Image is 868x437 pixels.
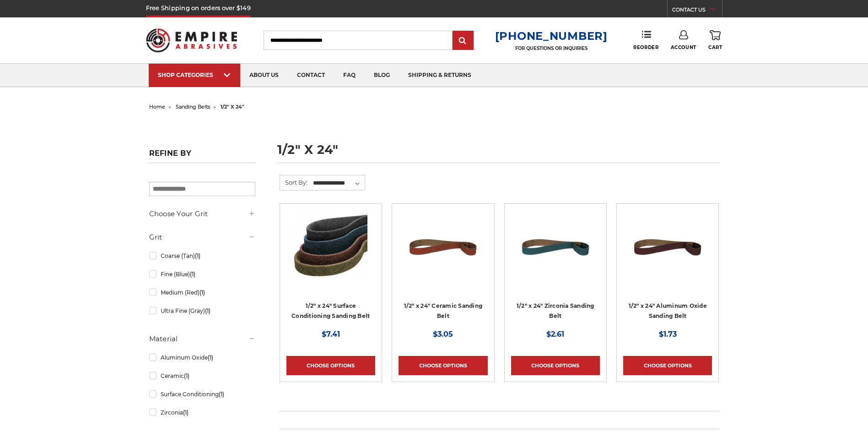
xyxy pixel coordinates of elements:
[433,330,453,339] span: $3.05
[495,45,608,51] p: FOR QUESTIONS OR INQUIRIES
[208,354,213,361] span: (1)
[176,104,210,110] a: sanding belts
[149,386,255,402] a: Surface Conditioning(1)
[277,143,719,163] h1: 1/2" x 24"
[659,330,677,339] span: $1.73
[149,303,255,319] a: Ultra Fine (Gray)(1)
[221,104,244,110] span: 1/2" x 24"
[399,64,480,87] a: shipping & returns
[511,210,600,299] a: 1/2" x 24" Zirconia File Belt
[633,44,658,50] span: Reorder
[149,284,255,300] a: Medium (Red)(1)
[291,302,370,320] a: 1/2" x 24" Surface Conditioning Sanding Belt
[149,248,255,264] a: Coarse (Tan)(1)
[671,44,696,50] span: Account
[149,404,255,421] a: Zirconia(1)
[149,208,255,219] h5: Choose Your Grit
[149,333,255,344] h5: Material
[708,30,722,50] a: Cart
[149,368,255,384] a: Ceramic(1)
[623,356,712,375] a: Choose Options
[406,210,480,284] img: 1/2" x 24" Ceramic File Belt
[519,210,592,284] img: 1/2" x 24" Zirconia File Belt
[672,5,722,17] a: CONTACT US
[184,372,189,379] span: (1)
[286,356,375,375] a: Choose Options
[149,232,255,243] h5: Grit
[454,32,472,50] input: Submit
[365,64,399,87] a: blog
[322,330,340,339] span: $7.41
[708,44,722,50] span: Cart
[517,302,594,320] a: 1/2" x 24" Zirconia Sanding Belt
[199,289,205,296] span: (1)
[149,350,255,366] a: Aluminum Oxide(1)
[183,409,189,416] span: (1)
[511,356,600,375] a: Choose Options
[146,22,237,58] img: Empire Abrasives
[288,64,334,87] a: contact
[149,266,255,282] a: Fine (Blue)(1)
[195,252,200,259] span: (1)
[205,307,210,314] span: (1)
[280,175,307,189] label: Sort By:
[633,30,658,50] a: Reorder
[334,64,365,87] a: faq
[286,210,375,299] a: Surface Conditioning Sanding Belts
[546,330,564,339] span: $2.61
[219,391,224,398] span: (1)
[149,149,255,163] h5: Refine by
[623,210,712,299] a: 1/2" x 24" Aluminum Oxide File Belt
[404,302,483,320] a: 1/2" x 24" Ceramic Sanding Belt
[399,356,487,375] a: Choose Options
[495,29,608,43] a: [PHONE_NUMBER]
[399,210,487,299] a: 1/2" x 24" Ceramic File Belt
[158,71,231,78] div: SHOP CATEGORIES
[312,176,365,190] select: Sort By:
[629,302,707,320] a: 1/2" x 24" Aluminum Oxide Sanding Belt
[294,210,367,284] img: Surface Conditioning Sanding Belts
[149,104,165,110] a: home
[631,210,704,284] img: 1/2" x 24" Aluminum Oxide File Belt
[240,64,288,87] a: about us
[190,271,195,278] span: (1)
